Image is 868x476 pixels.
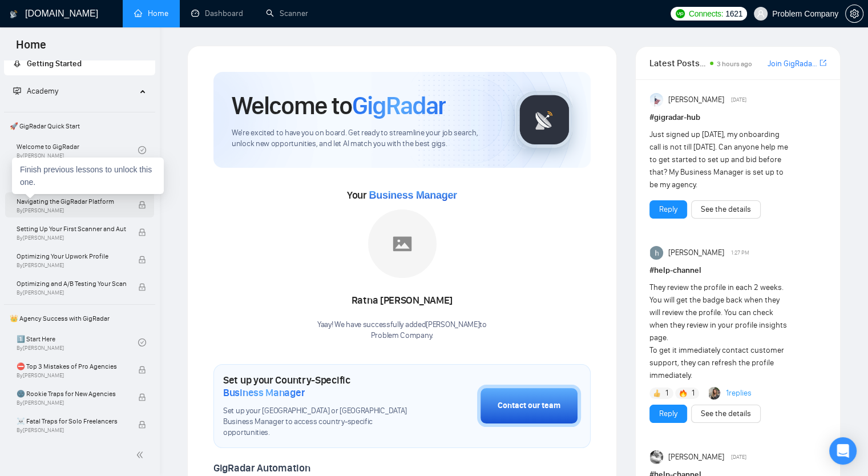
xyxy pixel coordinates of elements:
div: Open Intercom Messenger [829,437,857,465]
div: Contact our team [498,400,560,412]
span: By [PERSON_NAME] [17,262,126,269]
span: [PERSON_NAME] [668,247,724,259]
span: lock [138,283,146,291]
img: Korlan [709,387,721,400]
a: Welcome to GigRadarBy[PERSON_NAME] [17,138,138,163]
h1: # gigradar-hub [649,111,826,124]
span: Connects: [689,7,723,20]
span: fund-projection-screen [13,87,21,95]
button: setting [845,5,863,23]
a: Join GigRadar Slack Community [768,58,817,70]
span: user [757,10,765,18]
span: Setting Up Your First Scanner and Auto-Bidder [17,223,126,235]
span: [PERSON_NAME] [668,94,724,106]
a: See the details [701,203,751,216]
span: By [PERSON_NAME] [17,207,126,214]
span: 3 hours ago [717,60,752,68]
span: lock [138,228,146,236]
span: Academy [27,86,58,96]
button: Reply [649,200,687,219]
span: 🚀 GigRadar Quick Start [5,115,154,138]
a: Reply [659,203,677,216]
span: double-left [136,449,147,461]
button: See the details [691,405,761,423]
a: 1replies [726,388,752,399]
span: setting [846,9,863,18]
span: By [PERSON_NAME] [17,400,126,406]
img: placeholder.png [368,209,437,278]
img: haider ali [650,246,664,260]
span: rocket [13,59,21,67]
span: lock [138,366,146,374]
img: 🔥 [679,389,687,397]
span: By [PERSON_NAME] [17,235,126,241]
span: Academy [13,86,58,96]
span: We're excited to have you on board. Get ready to streamline your job search, unlock new opportuni... [232,128,497,150]
button: See the details [691,200,761,219]
span: check-circle [138,338,146,346]
button: Contact our team [477,385,581,427]
div: They review the profile in each 2 weeks. You will get the badge back when they will review the pr... [649,281,791,382]
span: 1 [691,388,694,399]
span: Business Manager [223,386,305,399]
span: 1 [665,388,668,399]
span: ⛔ Top 3 Mistakes of Pro Agencies [17,361,126,372]
span: lock [138,201,146,209]
span: GigRadar [352,90,446,121]
a: dashboardDashboard [191,9,243,18]
span: Business Manager [369,189,457,201]
a: Reply [659,408,677,420]
span: check-circle [138,146,146,154]
span: 1621 [725,7,742,20]
li: Getting Started [4,53,155,75]
a: setting [845,9,863,18]
span: Your [347,189,457,201]
h1: Welcome to [232,90,446,121]
p: Problem Company . [317,330,487,341]
span: Home [7,37,55,60]
span: [DATE] [731,95,746,105]
span: lock [138,393,146,401]
a: homeHome [134,9,168,18]
span: Latest Posts from the GigRadar Community [649,56,706,70]
span: Getting Started [27,59,82,68]
img: gigradar-logo.png [516,91,573,148]
span: Set up your [GEOGRAPHIC_DATA] or [GEOGRAPHIC_DATA] Business Manager to access country-specific op... [223,406,420,438]
h1: Set up your Country-Specific [223,374,420,399]
span: ☠️ Fatal Traps for Solo Freelancers [17,416,126,427]
span: By [PERSON_NAME] [17,372,126,379]
span: Optimizing and A/B Testing Your Scanner for Better Results [17,278,126,289]
span: 🌚 Rookie Traps for New Agencies [17,388,126,400]
a: 1️⃣ Start HereBy[PERSON_NAME] [17,330,138,355]
span: [DATE] [731,452,746,462]
div: Just signed up [DATE], my onboarding call is not till [DATE]. Can anyone help me to get started t... [649,128,791,191]
div: Yaay! We have successfully added [PERSON_NAME] to [317,320,487,341]
img: 👍 [653,389,661,397]
span: lock [138,256,146,264]
img: Pavel [650,450,664,464]
img: Anisuzzaman Khan [650,93,664,107]
span: export [819,58,826,67]
img: upwork-logo.png [676,9,685,18]
div: Finish previous lessons to unlock this one. [12,158,164,194]
span: 1:27 PM [731,248,749,258]
span: 👑 Agency Success with GigRadar [5,307,154,330]
button: Reply [649,405,687,423]
span: Navigating the GigRadar Platform [17,196,126,207]
a: export [819,58,826,68]
img: logo [10,5,18,23]
a: See the details [701,408,751,420]
div: Ratna [PERSON_NAME] [317,291,487,310]
span: [PERSON_NAME] [668,451,724,463]
h1: # help-channel [649,264,826,277]
span: Optimizing Your Upwork Profile [17,251,126,262]
span: GigRadar Automation [213,462,310,474]
a: searchScanner [266,9,308,18]
span: By [PERSON_NAME] [17,427,126,434]
span: By [PERSON_NAME] [17,289,126,296]
span: lock [138,421,146,429]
